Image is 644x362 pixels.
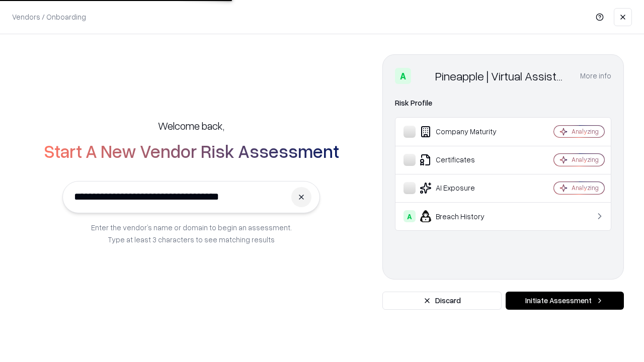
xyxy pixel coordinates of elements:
[395,68,411,84] div: A
[572,155,599,164] div: Analyzing
[404,182,524,194] div: AI Exposure
[395,97,611,109] div: Risk Profile
[415,68,431,84] img: Pineapple | Virtual Assistant Agency
[572,184,599,192] div: Analyzing
[404,210,524,222] div: Breach History
[435,68,568,84] div: Pineapple | Virtual Assistant Agency
[158,119,224,133] h5: Welcome back,
[404,126,524,138] div: Company Maturity
[506,292,624,310] button: Initiate Assessment
[44,141,339,161] h2: Start A New Vendor Risk Assessment
[382,292,502,310] button: Discard
[404,154,524,166] div: Certificates
[580,67,611,85] button: More info
[572,127,599,136] div: Analyzing
[91,221,292,245] p: Enter the vendor’s name or domain to begin an assessment. Type at least 3 characters to see match...
[12,12,86,22] p: Vendors / Onboarding
[404,210,416,222] div: A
